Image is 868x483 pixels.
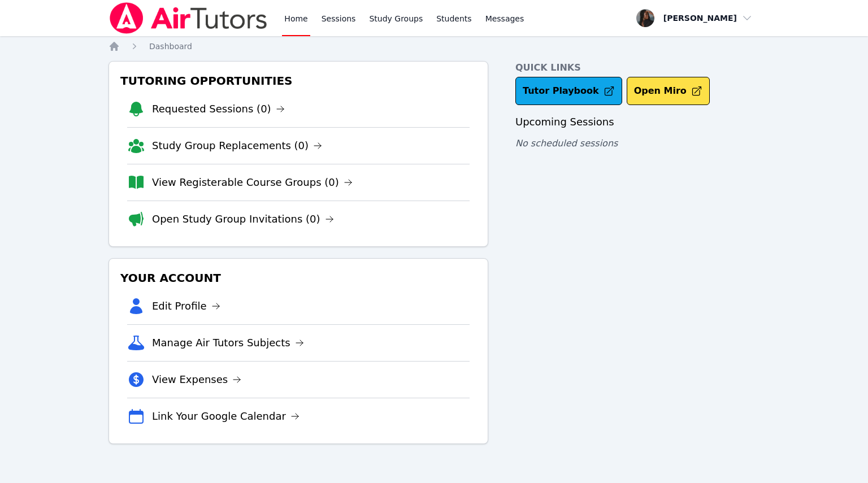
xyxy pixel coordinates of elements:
[149,42,192,51] span: Dashboard
[152,408,300,424] a: Link Your Google Calendar
[152,298,220,314] a: Edit Profile
[118,71,479,91] h3: Tutoring Opportunities
[515,138,618,149] span: No scheduled sessions
[515,114,759,130] h3: Upcoming Sessions
[118,268,479,288] h3: Your Account
[108,41,759,52] nav: Breadcrumb
[152,138,322,154] a: Study Group Replacements (0)
[152,211,334,227] a: Open Study Group Invitations (0)
[152,175,353,190] a: View Registerable Course Groups (0)
[515,61,759,75] h4: Quick Links
[152,372,241,388] a: View Expenses
[485,13,524,24] span: Messages
[149,41,192,52] a: Dashboard
[627,77,710,105] button: Open Miro
[152,101,285,117] a: Requested Sessions (0)
[152,335,304,351] a: Manage Air Tutors Subjects
[515,77,622,105] a: Tutor Playbook
[108,2,268,34] img: Air Tutors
